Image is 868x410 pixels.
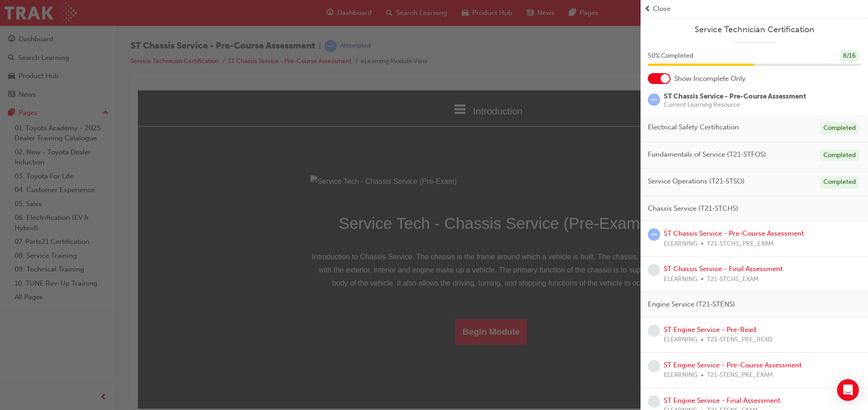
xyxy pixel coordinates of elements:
[664,229,804,237] a: ST Chassis Service - Pre-Course Assessment
[648,149,766,160] span: Fundamentals of Service (T21-STFOS)
[820,176,859,188] div: Completed
[648,299,735,310] span: Engine Service (T21-STENS)
[653,4,671,14] span: Close
[648,203,738,214] span: Chassis Service (T21-STCHS)
[664,326,756,334] a: ST Engine Service - Pre-Read
[648,395,660,408] span: learningRecordVerb_NONE-icon
[664,370,697,380] span: ELEARNING
[172,160,536,199] p: Introduction to Chassis Service. The chassis is the frame around which a vehicle is built. The ch...
[664,239,697,249] span: ELEARNING
[674,74,746,84] span: Show Incomplete Only
[664,361,802,369] a: ST Engine Service - Pre-Course Assessment
[840,50,859,62] div: 8 / 16
[172,120,536,146] h1: Service Tech - Chassis Service (Pre-Exam)
[648,325,660,337] span: learningRecordVerb_NONE-icon
[664,102,806,108] span: Current Learning Resource
[707,335,772,345] span: T21-STENS_PRE_READ
[820,149,859,162] div: Completed
[648,360,660,372] span: learningRecordVerb_NONE-icon
[644,4,651,14] span: prev-icon
[707,274,759,285] span: T21-STCHS_EXAM
[648,176,745,187] span: Service Operations (T21-STSO)
[820,122,859,134] div: Completed
[648,94,660,106] span: learningRecordVerb_ATTEMPT-icon
[648,122,739,133] span: Electrical Safety Certification
[664,92,806,100] span: ST Chassis Service - Pre-Course Assessment
[664,396,780,405] a: ST Engine Service - Final Assessment
[664,274,697,285] span: ELEARNING
[707,239,774,249] span: T21-STCHS_PRE_EXAM
[648,228,660,241] span: learningRecordVerb_ATTEMPT-icon
[335,15,385,26] span: Introduction
[648,51,693,61] span: 50 % Completed
[648,264,660,276] span: learningRecordVerb_NONE-icon
[648,25,861,35] a: Service Technician Certification
[644,4,864,14] button: prev-iconClose
[318,229,389,254] button: Begin Module
[664,265,782,273] a: ST Chassis Service - Final Assessment
[707,370,773,380] span: T21-STENS_PRE_EXAM
[837,379,859,401] div: Open Intercom Messenger
[172,85,536,98] img: Service Tech - Chassis Service (Pre-Exam)
[664,335,697,345] span: ELEARNING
